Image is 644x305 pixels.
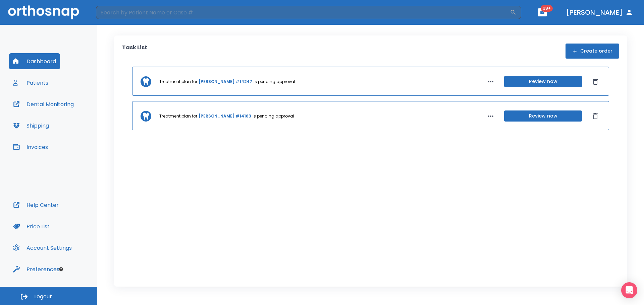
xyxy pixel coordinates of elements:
button: Dismiss [590,111,601,122]
a: [PERSON_NAME] #14247 [199,79,252,85]
p: Treatment plan for [159,79,197,85]
button: Review now [504,110,582,122]
div: Tooltip anchor [58,266,64,272]
input: Search by Patient Name or Case # [96,6,510,19]
p: Task List [122,44,147,59]
button: Dashboard [9,53,60,69]
button: Dismiss [590,76,601,87]
button: Dental Monitoring [9,96,78,112]
button: [PERSON_NAME] [563,6,636,18]
p: is pending approval [254,79,295,85]
a: [PERSON_NAME] #14163 [199,113,251,119]
img: Orthosnap [8,5,79,19]
button: Price List [9,218,54,234]
button: Create order [566,44,619,59]
button: Patients [9,75,52,91]
button: Review now [504,76,582,87]
p: is pending approval [253,113,294,119]
div: Open Intercom Messenger [621,282,637,298]
span: 99+ [541,5,553,12]
button: Invoices [9,139,52,155]
button: Shipping [9,118,53,134]
button: Account Settings [9,240,76,256]
button: Preferences [9,261,63,277]
span: Logout [34,293,52,300]
button: Help Center [9,197,63,213]
p: Treatment plan for [159,113,197,119]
